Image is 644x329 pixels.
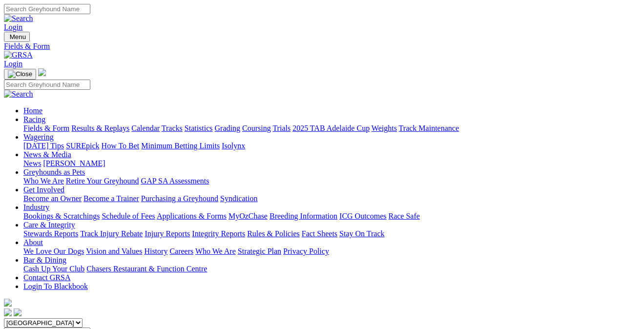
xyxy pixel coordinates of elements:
[14,308,21,316] img: twitter.svg
[23,212,100,220] a: Bookings & Scratchings
[23,265,640,273] div: Bar & Dining
[399,124,459,132] a: Track Maintenance
[4,32,30,42] button: Toggle navigation
[80,229,143,238] a: Track Injury Rebate
[222,142,245,150] a: Isolynx
[23,265,84,273] a: Cash Up Your Club
[23,194,82,203] a: Become an Owner
[8,70,32,78] img: Close
[38,68,46,76] img: logo-grsa-white.png
[23,229,640,238] div: Care & Integrity
[23,282,88,290] a: Login To Blackbook
[23,124,69,132] a: Fields & Form
[229,212,268,220] a: MyOzChase
[247,229,300,238] a: Rules & Policies
[339,229,384,238] a: Stay On Track
[23,238,43,247] a: About
[23,256,66,264] a: Bar & Dining
[339,212,386,220] a: ICG Outcomes
[23,168,85,176] a: Greyhounds as Pets
[23,194,640,203] div: Get Involved
[83,194,139,203] a: Become a Trainer
[86,265,207,273] a: Chasers Restaurant & Function Centre
[195,247,236,255] a: Who We Are
[66,142,99,150] a: SUREpick
[23,159,41,167] a: News
[220,194,257,203] a: Syndication
[215,124,240,132] a: Grading
[23,203,49,211] a: Industry
[23,150,71,159] a: News & Media
[141,142,220,150] a: Minimum Betting Limits
[102,142,140,150] a: How To Bet
[144,247,167,255] a: History
[272,124,291,132] a: Trials
[4,4,90,14] input: Search
[23,247,640,256] div: About
[23,124,640,133] div: Racing
[43,159,105,167] a: [PERSON_NAME]
[23,229,78,238] a: Stewards Reports
[23,142,64,150] a: [DATE] Tips
[141,177,209,185] a: GAP SA Assessments
[23,133,54,141] a: Wagering
[4,308,12,316] img: facebook.svg
[4,23,22,31] a: Login
[23,177,64,185] a: Who We Are
[4,51,33,60] img: GRSA
[23,159,640,168] div: News & Media
[23,185,64,194] a: Get Involved
[162,124,183,132] a: Tracks
[4,90,33,99] img: Search
[185,124,213,132] a: Statistics
[388,212,419,220] a: Race Safe
[23,273,70,282] a: Contact GRSA
[4,69,36,80] button: Toggle navigation
[102,212,155,220] a: Schedule of Fees
[157,212,227,220] a: Applications & Forms
[169,247,193,255] a: Careers
[23,212,640,221] div: Industry
[302,229,337,238] a: Fact Sheets
[23,221,75,229] a: Care & Integrity
[10,33,26,41] span: Menu
[372,124,397,132] a: Weights
[283,247,329,255] a: Privacy Policy
[23,247,84,255] a: We Love Our Dogs
[4,80,90,90] input: Search
[4,299,12,307] img: logo-grsa-white.png
[23,177,640,185] div: Greyhounds as Pets
[4,14,33,23] img: Search
[71,124,129,132] a: Results & Replays
[141,194,218,203] a: Purchasing a Greyhound
[23,106,42,115] a: Home
[23,142,640,150] div: Wagering
[192,229,245,238] a: Integrity Reports
[145,229,190,238] a: Injury Reports
[131,124,160,132] a: Calendar
[86,247,142,255] a: Vision and Values
[292,124,370,132] a: 2025 TAB Adelaide Cup
[23,115,45,123] a: Racing
[4,42,640,51] a: Fields & Form
[4,60,22,68] a: Login
[270,212,337,220] a: Breeding Information
[242,124,271,132] a: Coursing
[238,247,281,255] a: Strategic Plan
[66,177,139,185] a: Retire Your Greyhound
